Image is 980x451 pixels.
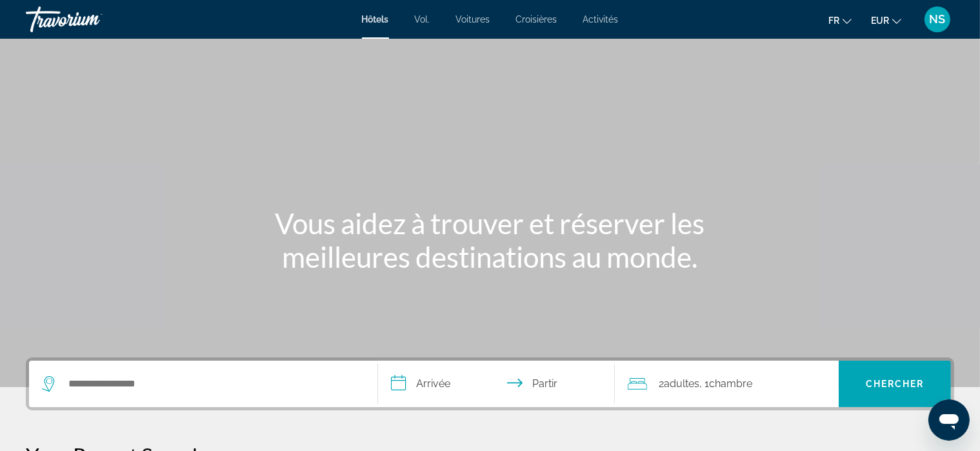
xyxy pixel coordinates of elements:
font: EUR [871,15,889,26]
a: Hôtels [362,14,389,25]
a: Vol. [415,14,430,25]
a: Travorium [26,3,155,36]
font: fr [828,15,839,26]
font: NS [930,12,946,26]
font: , 1 [699,377,709,390]
font: Vous aidez à trouver et réserver les meilleures destinations au monde. [275,206,705,274]
button: Voyageurs : 2 adultes, 0 enfants [615,361,839,407]
a: Voitures [456,14,490,25]
button: Menu utilisateur [921,6,954,33]
button: Changer de langue [828,11,852,30]
a: Activités [583,14,619,25]
div: Widget de recherche [29,361,951,407]
font: 2 [659,377,664,390]
button: Sélectionnez la date d'arrivée et de départ [378,361,615,407]
font: adultes [664,377,699,390]
a: Croisières [516,14,557,25]
button: Recherche [839,361,951,407]
font: Chercher [866,379,925,389]
iframe: Bouton de lancement de la fenêtre de messagerie [928,399,970,441]
button: Changer de devise [871,11,901,30]
input: Rechercher une destination hôtelière [67,374,358,394]
font: Chambre [709,377,752,390]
